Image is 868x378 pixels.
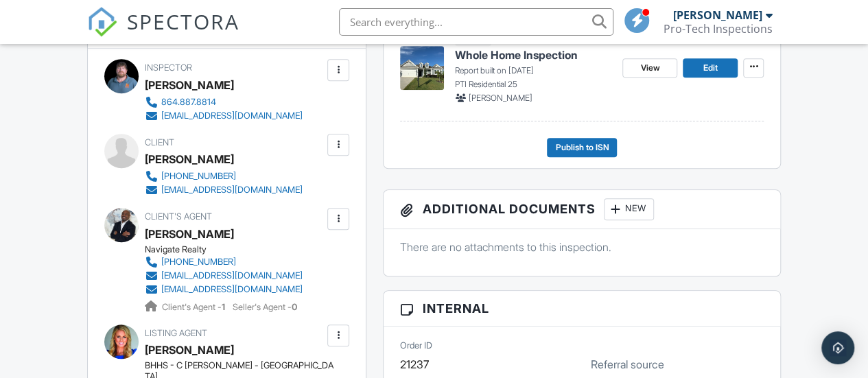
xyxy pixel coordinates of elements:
[145,149,234,169] div: [PERSON_NAME]
[604,198,654,220] div: New
[673,8,762,22] div: [PERSON_NAME]
[339,8,613,36] input: Search everything...
[145,340,234,360] div: [PERSON_NAME]
[87,7,117,37] img: The Best Home Inspection Software - Spectora
[590,357,664,372] label: Referral source
[161,270,303,281] div: [EMAIL_ADDRESS][DOMAIN_NAME]
[145,244,314,255] div: Navigate Realty
[145,224,234,244] div: [PERSON_NAME]
[145,75,234,95] div: [PERSON_NAME]
[145,328,207,338] span: Listing Agent
[161,110,303,121] div: [EMAIL_ADDRESS][DOMAIN_NAME]
[400,239,764,255] p: There are no attachments to this inspection.
[821,331,854,364] div: Open Intercom Messenger
[145,109,303,123] a: [EMAIL_ADDRESS][DOMAIN_NAME]
[145,269,303,283] a: [EMAIL_ADDRESS][DOMAIN_NAME]
[222,302,225,312] strong: 1
[161,171,236,182] div: [PHONE_NUMBER]
[292,302,297,312] strong: 0
[145,62,192,73] span: Inspector
[384,190,780,229] h3: Additional Documents
[161,257,236,268] div: [PHONE_NUMBER]
[145,211,212,222] span: Client's Agent
[145,169,303,183] a: [PHONE_NUMBER]
[145,255,303,269] a: [PHONE_NUMBER]
[127,7,239,36] span: SPECTORA
[233,302,297,312] span: Seller's Agent -
[145,183,303,197] a: [EMAIL_ADDRESS][DOMAIN_NAME]
[162,302,227,312] span: Client's Agent -
[145,137,174,147] span: Client
[161,97,216,108] div: 864.887.8814
[145,283,303,296] a: [EMAIL_ADDRESS][DOMAIN_NAME]
[664,22,773,36] div: Pro-Tech Inspections
[145,95,303,109] a: 864.887.8814
[161,284,303,295] div: [EMAIL_ADDRESS][DOMAIN_NAME]
[384,291,780,327] h3: Internal
[87,19,239,47] a: SPECTORA
[161,185,303,196] div: [EMAIL_ADDRESS][DOMAIN_NAME]
[400,340,432,352] label: Order ID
